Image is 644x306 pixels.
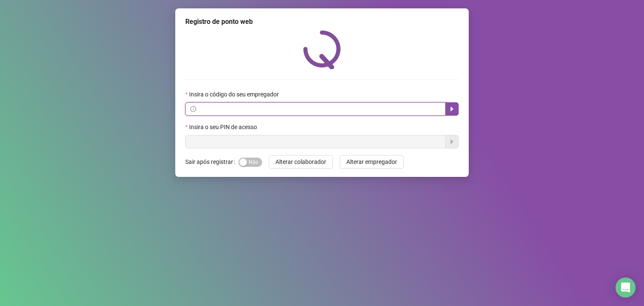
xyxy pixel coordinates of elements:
[340,155,404,169] button: Alterar empregador
[190,106,196,112] span: info-circle
[185,17,459,27] div: Registro de ponto web
[346,157,397,166] span: Alterar empregador
[303,30,341,69] img: QRPoint
[615,277,636,298] div: Open Intercom Messenger
[449,106,455,112] span: caret-right
[185,90,284,99] label: Insira o código do seu empregador
[185,122,262,132] label: Insira o seu PIN de acesso
[269,155,333,169] button: Alterar colaborador
[275,157,326,166] span: Alterar colaborador
[185,155,239,169] label: Sair após registrar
